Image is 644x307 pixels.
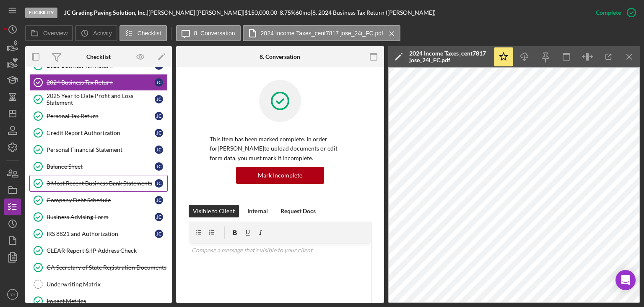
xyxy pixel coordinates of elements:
button: 2024 Income Taxes_cent7817 jose_24i_FC.pdf [243,25,400,41]
div: Checklist [86,53,111,60]
div: | [64,9,148,16]
a: Balance SheetJC [29,158,168,175]
div: Personal Financial Statement [47,146,155,153]
div: J C [155,162,163,171]
div: J C [155,179,163,188]
div: Business Advising Form [47,214,155,220]
a: Personal Financial StatementJC [29,141,168,158]
label: Checklist [138,30,161,37]
div: J C [155,112,163,120]
div: Company Debt Schedule [47,197,155,204]
div: 2024 Business Tax Return [47,79,155,86]
button: Request Docs [276,205,320,217]
div: $150,000.00 [244,9,280,16]
div: Visible to Client [193,205,235,217]
a: 2025 Year to Date Profit and Loss StatementJC [29,91,168,108]
div: 3 Most Recent Business Bank Statements [47,180,155,187]
div: J C [155,95,163,103]
div: [PERSON_NAME] [PERSON_NAME] | [148,9,244,16]
div: J C [155,78,163,87]
div: IRS 8821 and Authorization [47,230,155,237]
button: Checklist [119,25,167,41]
div: 2024 Income Taxes_cent7817 jose_24i_FC.pdf [409,50,489,64]
a: Company Debt ScheduleJC [29,192,168,209]
a: Personal Tax ReturnJC [29,108,168,124]
a: Credit Report AuthorizationJC [29,124,168,141]
button: Activity [75,25,117,41]
label: Activity [93,30,112,37]
button: Overview [25,25,73,41]
div: J C [155,213,163,221]
a: IRS 8821 and AuthorizationJC [29,225,168,242]
div: Credit Report Authorization [47,130,155,136]
div: Internal [247,205,268,217]
a: Business Advising FormJC [29,209,168,225]
div: 60 mo [296,9,311,16]
div: | 8. 2024 Business Tax Return ([PERSON_NAME]) [311,9,436,16]
a: 2024 Business Tax ReturnJC [29,74,168,91]
div: 8. Conversation [260,53,300,60]
a: 3 Most Recent Business Bank StatementsJC [29,175,168,192]
div: CA Secretary of State Registration Documents [47,264,167,271]
div: J C [155,129,163,137]
div: Underwriting Matrix [47,281,167,288]
p: This item has been marked complete. In order for [PERSON_NAME] to upload documents or edit form d... [210,135,351,163]
div: Open Intercom Messenger [615,270,636,290]
a: Underwriting Matrix [29,276,168,293]
div: J C [155,146,163,154]
b: JC Grading Paving Solution, Inc. [64,9,147,16]
button: YA [4,286,21,303]
div: Complete [596,4,621,21]
button: Visible to Client [189,205,239,217]
div: CLEAR Report & IP Address Check [47,247,167,254]
text: YA [10,292,16,297]
div: Request Docs [280,205,316,217]
button: Internal [243,205,272,217]
div: Eligibility [25,8,57,18]
div: J C [155,230,163,238]
div: 8.75 % [280,9,296,16]
div: Impact Metrics [47,298,167,304]
button: Mark Incomplete [236,167,324,184]
div: Balance Sheet [47,163,155,170]
a: CA Secretary of State Registration Documents [29,259,168,276]
div: Personal Tax Return [47,113,155,119]
button: Complete [587,4,640,21]
a: CLEAR Report & IP Address Check [29,242,168,259]
div: 2025 Year to Date Profit and Loss Statement [47,93,155,106]
div: J C [155,196,163,204]
label: Overview [43,30,68,37]
label: 2024 Income Taxes_cent7817 jose_24i_FC.pdf [261,30,383,37]
div: Mark Incomplete [258,167,302,184]
button: 8. Conversation [176,25,241,41]
label: 8. Conversation [194,30,235,37]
